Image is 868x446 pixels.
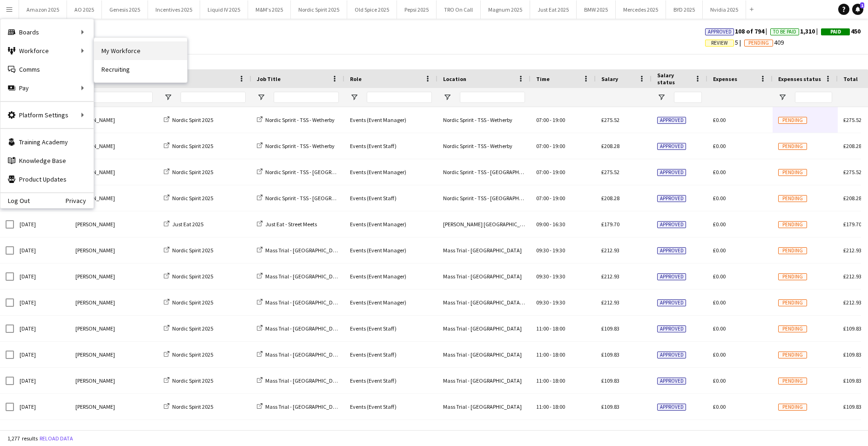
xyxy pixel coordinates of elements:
a: My Workforce [94,41,187,60]
span: Pending [778,378,807,385]
span: 07:00 [536,116,549,123]
span: £0.00 [713,273,726,280]
span: - [550,195,552,202]
div: [DATE] [14,211,70,237]
span: 18:00 [552,403,565,410]
span: 1 [860,2,864,8]
span: - [550,351,552,358]
span: 19:00 [552,195,565,202]
span: Review [711,40,728,46]
button: Open Filter Menu [350,93,358,101]
a: Nordic Spirit 2025 [164,195,213,202]
span: - [550,325,552,332]
button: M&M's 2025 [248,0,291,19]
span: Mass Trial - [GEOGRAPHIC_DATA] [265,377,344,384]
div: Mass Trial - [GEOGRAPHIC_DATA] OSM [437,290,531,315]
span: Nordic Spririt - TSS - [GEOGRAPHIC_DATA] [265,195,363,202]
button: Open Filter Menu [443,93,451,101]
span: - [550,142,552,149]
span: £109.83 [601,351,619,358]
button: Open Filter Menu [657,93,666,101]
span: 19:30 [552,247,565,254]
span: Just Eat - Street Meets [265,221,317,228]
a: Just Eat - Street Meets [257,221,317,228]
span: Nordic Spirit 2025 [172,351,213,358]
span: £0.00 [713,403,726,410]
span: 409 [744,38,784,47]
div: Events (Event Staff) [344,133,437,159]
span: £208.28 [843,142,861,149]
span: 07:00 [536,195,549,202]
input: Board Filter Input [181,92,246,103]
span: Job Title [257,75,281,82]
span: £212.93 [843,247,861,254]
div: Events (Event Staff) [344,394,437,419]
span: £212.93 [601,273,619,280]
span: - [550,403,552,410]
div: [PERSON_NAME] [70,316,158,341]
span: £0.00 [713,351,726,358]
span: - [550,377,552,384]
div: Mass Trial - [GEOGRAPHIC_DATA] [437,420,531,446]
a: Privacy [66,197,94,204]
div: [PERSON_NAME] [70,185,158,211]
button: Amazon 2025 [19,0,67,19]
a: Nordic Spirit 2025 [164,351,213,358]
a: Just Eat 2025 [164,221,203,228]
span: £0.00 [713,169,726,176]
a: Comms [0,60,94,79]
button: Open Filter Menu [164,93,172,101]
span: Pending [778,169,807,176]
span: Approved [657,169,686,176]
span: 09:30 [536,299,549,306]
div: Nordic Spririt - TSS - [GEOGRAPHIC_DATA] [437,185,531,211]
a: Nordic Spririt - TSS - Wetherby [257,142,335,149]
div: [DATE] [14,394,70,419]
span: £0.00 [713,195,726,202]
span: Expenses status [778,75,821,82]
span: 11:00 [536,325,549,332]
div: Pay [0,79,94,97]
button: Pepsi 2025 [397,0,437,19]
button: Open Filter Menu [778,93,787,101]
span: Approved [657,247,686,254]
span: Pending [778,221,807,228]
span: £109.83 [843,325,861,332]
a: Nordic Spirit 2025 [164,403,213,410]
span: 19:30 [552,273,565,280]
span: £208.28 [601,195,619,202]
div: Mass Trial - [GEOGRAPHIC_DATA] [437,264,531,289]
span: Time [536,75,550,82]
span: 16:30 [552,221,565,228]
span: Pending [778,117,807,124]
button: Open Filter Menu [257,93,265,101]
div: Events (Event Manager) [344,264,437,289]
span: 19:30 [552,299,565,306]
span: £275.52 [601,116,619,123]
div: Events (Event Staff) [344,316,437,341]
span: 1,310 [770,27,821,35]
span: Nordic Spirit 2025 [172,325,213,332]
span: £109.83 [601,325,619,332]
div: [PERSON_NAME] [70,107,158,133]
span: £109.83 [843,351,861,358]
div: Events (Event Manager) [344,211,437,237]
span: £109.83 [601,377,619,384]
div: Workforce [0,41,94,60]
span: Role [350,75,362,82]
div: Platform Settings [0,106,94,124]
div: Events (Event Manager) [344,290,437,315]
span: 19:00 [552,116,565,123]
span: - [550,299,552,306]
a: Nordic Spirit 2025 [164,377,213,384]
button: Just Eat 2025 [530,0,577,19]
span: - [550,247,552,254]
div: [DATE] [14,420,70,446]
span: Pending [778,195,807,202]
span: Total [843,75,858,82]
a: Mass Trial - [GEOGRAPHIC_DATA] OSM [257,299,356,306]
a: Nordic Spirit 2025 [164,325,213,332]
input: Job Title Filter Input [274,92,339,103]
span: Mass Trial - [GEOGRAPHIC_DATA] [265,247,344,254]
div: [DATE] [14,342,70,367]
